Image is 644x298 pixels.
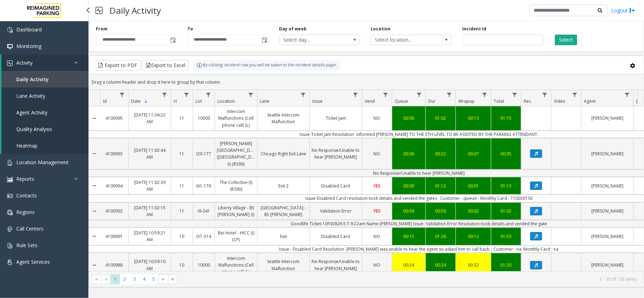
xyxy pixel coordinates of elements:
a: No Response/Unable to hear [PERSON_NAME] [310,256,362,273]
a: [PERSON_NAME] [581,206,633,216]
span: Lot [196,98,202,104]
span: Go to the next page [161,276,166,282]
a: Liberty Village - 85 [PERSON_NAME] (I) [215,203,257,220]
span: Dur [428,98,436,104]
img: 'icon' [7,44,13,49]
span: Go to the last page [170,276,176,282]
img: 'icon' [7,27,13,33]
a: 00:24 [426,260,456,270]
a: 11 [171,206,193,216]
button: Export to PDF [96,60,140,71]
a: Exit 2 [257,181,309,191]
span: Go to the next page [158,274,168,284]
span: Toggle popup [260,35,268,45]
span: Page 5 [149,274,158,284]
a: 11 [171,149,193,159]
a: 01:15 [491,113,521,123]
a: Bei Hotel - HICC (I) (CP) [215,228,257,245]
img: 'icon' [7,210,13,215]
span: Vend [365,98,375,104]
span: Video [554,98,565,104]
a: Total Filter Menu [510,90,520,100]
a: Date Filter Menu [160,90,169,100]
a: Lot Filter Menu [204,90,213,100]
a: NO [362,149,392,159]
a: [PERSON_NAME] [581,231,633,242]
span: Date [131,98,141,104]
span: Call Centers [16,225,43,232]
span: Id [103,98,107,104]
a: Logout [611,7,635,14]
a: Seattle Intercom Malfunction [257,110,309,127]
a: 00:15 [392,231,425,242]
a: 10 [171,260,193,270]
a: 00:07 [456,149,491,159]
div: 00:12 [458,233,489,240]
a: 01:12 [426,181,456,191]
span: Location [217,98,235,104]
a: NO [362,113,392,123]
a: Collapse Details [89,136,100,172]
a: 10000 [193,260,215,270]
span: Page 1 [110,274,120,284]
a: 4100995 [100,113,128,123]
img: 'icon' [7,60,13,66]
span: NO [374,115,381,121]
span: Heatmap [16,142,37,149]
span: Sortable [143,99,149,104]
a: [GEOGRAPHIC_DATA] - 85 [PERSON_NAME] [257,203,309,220]
a: 00:56 [426,206,456,216]
a: YES [362,206,392,216]
a: Seattle Intercom Malfunction [257,256,309,273]
a: NO [362,231,392,242]
a: [DATE] 11:02:44 AM [129,145,171,162]
span: Location Management [16,159,69,166]
a: [DATE] 11:02:15 AM [129,203,171,220]
div: 01:13 [493,183,519,189]
span: Select location... [371,35,435,45]
a: No Response/Unable to hear [PERSON_NAME] [310,145,362,162]
div: Drag a column header and drop it here to group by that column [89,76,644,88]
a: [PERSON_NAME][GEOGRAPHIC_DATA] ([GEOGRAPHIC_DATA]) (I) (R390) [215,138,257,169]
a: Exit [257,231,309,242]
div: 00:00 [394,115,424,121]
a: Video Filter Menu [570,90,580,100]
img: 'icon' [7,193,13,199]
a: 10000 [193,113,215,123]
a: Collapse Details [89,103,100,133]
a: Id Filter Menu [117,90,127,100]
div: 00:06 [394,150,424,157]
span: Wrapup [458,98,475,104]
a: [PERSON_NAME] [581,260,633,270]
a: I37-314 [193,231,215,242]
a: Disabled Card [310,181,362,191]
span: H [174,98,177,104]
a: I20-177 [193,149,215,159]
a: 01:13 [491,181,521,191]
button: Select [555,35,577,45]
a: Intercom Malfunctions (Cell phone call) (L) [215,253,257,277]
div: 00:00 [394,183,424,189]
div: 00:24 [428,262,454,268]
div: 01:15 [493,115,519,121]
a: 11 [171,113,193,123]
div: 00:56 [428,208,454,214]
a: Agent Filter Menu [622,90,632,100]
span: Rec. [524,98,532,104]
img: 'icon' [7,160,13,166]
a: 11 [171,181,193,191]
a: 00:02 [456,206,491,216]
a: Collapse Details [89,250,100,280]
label: Location [371,26,390,32]
a: 10 [171,231,193,242]
a: 00:24 [392,260,425,270]
a: [DATE] 11:02:39 AM [129,177,171,194]
div: 00:01 [458,183,489,189]
a: [PERSON_NAME] [581,113,633,123]
img: 'icon' [7,260,13,265]
span: Lane [260,98,269,104]
div: 01:12 [428,183,454,189]
span: Agent Activity [16,109,47,116]
a: 00:01 [456,181,491,191]
a: Collapse Details [89,174,100,197]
